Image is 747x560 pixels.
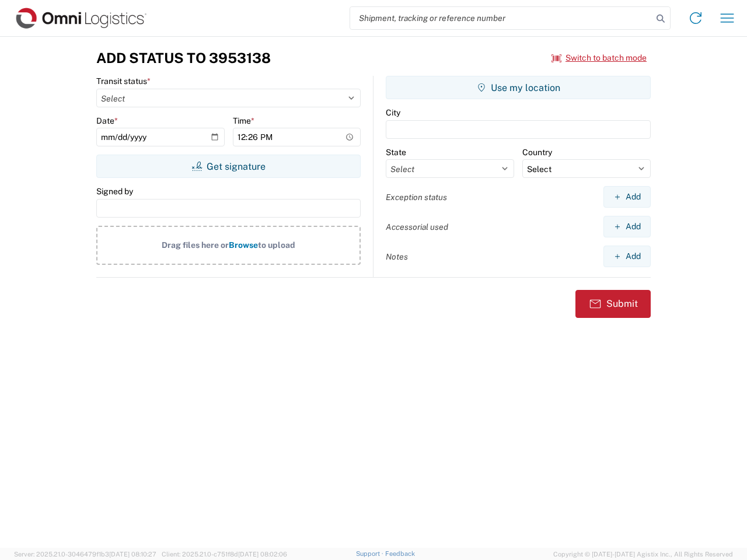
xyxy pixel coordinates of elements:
[109,551,156,558] span: [DATE] 08:10:27
[96,76,151,86] label: Transit status
[258,240,295,250] span: to upload
[162,551,287,558] span: Client: 2025.21.0-c751f8d
[96,50,271,66] h3: Add Status to 3953138
[603,246,651,267] button: Add
[386,251,408,262] label: Notes
[229,240,258,250] span: Browse
[96,155,361,178] button: Get signature
[238,551,287,558] span: [DATE] 08:02:06
[350,7,652,29] input: Shipment, tracking or reference number
[386,76,651,99] button: Use my location
[522,147,552,157] label: Country
[553,549,733,559] span: Copyright © [DATE]-[DATE] Agistix Inc., All Rights Reserved
[551,48,647,68] button: Switch to batch mode
[386,192,447,202] label: Exception status
[14,551,156,558] span: Server: 2025.21.0-3046479f1b3
[603,186,651,208] button: Add
[356,550,385,557] a: Support
[603,216,651,237] button: Add
[96,186,133,197] label: Signed by
[233,116,254,126] label: Time
[386,147,406,157] label: State
[385,550,415,557] a: Feedback
[575,290,651,318] button: Submit
[386,107,400,118] label: City
[162,240,229,250] span: Drag files here or
[96,116,118,126] label: Date
[386,222,448,232] label: Accessorial used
